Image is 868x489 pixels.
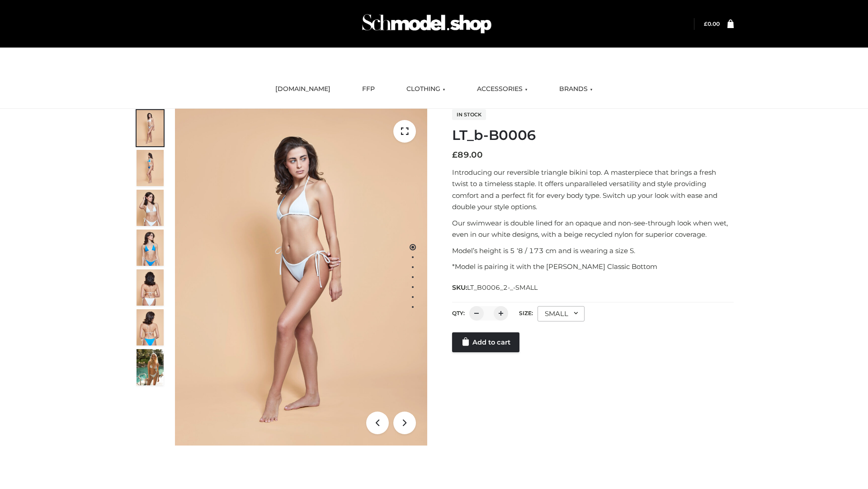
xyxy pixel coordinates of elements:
img: ArielClassicBikiniTop_CloudNine_AzureSky_OW114ECO_1-scaled.jpg [137,110,164,146]
h1: LT_b-B0006 [452,127,734,144]
img: ArielClassicBikiniTop_CloudNine_AzureSky_OW114ECO_8-scaled.jpg [137,309,164,345]
img: ArielClassicBikiniTop_CloudNine_AzureSky_OW114ECO_2-scaled.jpg [137,150,164,186]
span: £ [704,20,708,27]
p: *Model is pairing it with the [PERSON_NAME] Classic Bottom [452,261,734,273]
span: £ [452,150,458,160]
a: BRANDS [552,79,599,99]
img: ArielClassicBikiniTop_CloudNine_AzureSky_OW114ECO_1 [175,109,427,446]
a: £0.00 [704,20,720,27]
a: CLOTHING [400,79,452,99]
div: SMALL [538,306,585,321]
span: LT_B0006_2-_-SMALL [467,283,538,292]
p: Model’s height is 5 ‘8 / 173 cm and is wearing a size S. [452,245,734,257]
label: Size: [519,310,533,316]
label: QTY: [452,310,465,316]
img: ArielClassicBikiniTop_CloudNine_AzureSky_OW114ECO_4-scaled.jpg [137,230,164,266]
a: Add to cart [452,332,519,352]
img: ArielClassicBikiniTop_CloudNine_AzureSky_OW114ECO_7-scaled.jpg [137,269,164,306]
span: SKU: [452,282,538,293]
a: ACCESSORIES [470,79,534,99]
img: Arieltop_CloudNine_AzureSky2.jpg [137,349,164,385]
p: Our swimwear is double lined for an opaque and non-see-through look when wet, even in our white d... [452,217,734,240]
bdi: 0.00 [704,20,720,27]
img: Schmodel Admin 964 [359,6,495,42]
span: In stock [452,109,486,120]
p: Introducing our reversible triangle bikini top. A masterpiece that brings a fresh twist to a time... [452,167,734,213]
a: FFP [355,79,382,99]
img: ArielClassicBikiniTop_CloudNine_AzureSky_OW114ECO_3-scaled.jpg [137,190,164,226]
a: [DOMAIN_NAME] [269,79,337,99]
bdi: 89.00 [452,150,483,160]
